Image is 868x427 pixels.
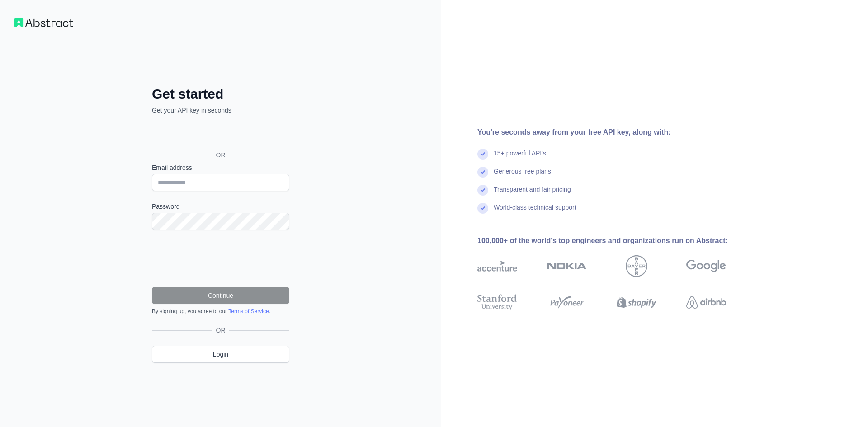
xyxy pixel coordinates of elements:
[212,326,229,335] span: OR
[477,149,488,160] img: check mark
[152,241,289,276] iframe: reCAPTCHA
[494,185,571,203] div: Transparent and fair pricing
[686,255,726,277] img: google
[152,163,289,172] label: Email address
[477,127,755,138] div: You're seconds away from your free API key, along with:
[152,346,289,363] a: Login
[209,150,233,160] span: OR
[152,106,289,115] p: Get your API key in seconds
[477,167,488,178] img: check mark
[147,125,292,145] iframe: Botão "Fazer login com o Google"
[152,287,289,304] button: Continue
[686,292,726,312] img: airbnb
[494,167,551,185] div: Generous free plans
[494,203,576,221] div: World-class technical support
[152,202,289,211] label: Password
[477,203,488,214] img: check mark
[494,149,546,167] div: 15+ powerful API's
[228,308,269,314] a: Terms of Service
[547,255,587,277] img: nokia
[617,292,656,312] img: shopify
[477,185,488,196] img: check mark
[477,255,517,277] img: accenture
[477,235,755,246] div: 100,000+ of the world's top engineers and organizations run on Abstract:
[152,86,289,102] h2: Get started
[477,292,517,312] img: stanford university
[152,308,289,315] div: By signing up, you agree to our .
[14,18,73,27] img: Workflow
[626,255,647,277] img: bayer
[547,292,587,312] img: payoneer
